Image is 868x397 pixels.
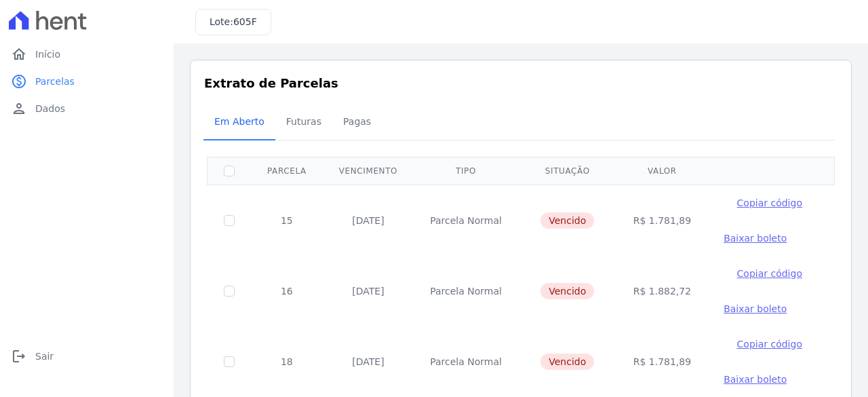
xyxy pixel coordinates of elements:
[5,68,168,95] a: paidParcelas
[518,157,617,185] th: Situação
[540,212,594,229] span: Vencido
[617,185,707,256] td: R$ 1.781,89
[323,157,414,185] th: Vencimento
[414,326,518,397] td: Parcela Normal
[737,197,802,208] span: Copiar código
[737,339,802,349] span: Copiar código
[335,108,379,135] span: Pagas
[251,326,323,397] td: 18
[278,108,330,135] span: Futuras
[5,41,168,68] a: homeInício
[724,267,815,280] button: Copiar código
[275,105,332,140] a: Futuras
[35,102,65,115] span: Dados
[414,157,518,185] th: Tipo
[11,100,27,117] i: person
[323,326,414,397] td: [DATE]
[35,349,54,363] span: Sair
[251,157,323,185] th: Parcela
[206,108,273,135] span: Em Aberto
[724,231,787,245] a: Baixar boleto
[233,16,257,27] span: 605F
[617,256,707,326] td: R$ 1.882,72
[251,256,323,326] td: 16
[203,105,275,140] a: Em Aberto
[724,302,787,316] a: Baixar boleto
[724,373,787,386] a: Baixar boleto
[5,95,168,122] a: personDados
[414,256,518,326] td: Parcela Normal
[617,157,707,185] th: Valor
[11,46,27,62] i: home
[35,75,75,88] span: Parcelas
[204,74,837,92] h3: Extrato de Parcelas
[617,326,707,397] td: R$ 1.781,89
[323,185,414,256] td: [DATE]
[35,48,60,61] span: Início
[724,196,815,210] button: Copiar código
[11,348,27,364] i: logout
[724,337,815,351] button: Copiar código
[737,268,802,279] span: Copiar código
[323,256,414,326] td: [DATE]
[414,185,518,256] td: Parcela Normal
[332,105,382,140] a: Pagas
[724,303,787,314] span: Baixar boleto
[540,354,594,370] span: Vencido
[210,15,257,29] h3: Lote:
[11,73,27,90] i: paid
[251,185,323,256] td: 15
[724,374,787,385] span: Baixar boleto
[5,343,168,370] a: logoutSair
[724,233,787,244] span: Baixar boleto
[540,283,594,299] span: Vencido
